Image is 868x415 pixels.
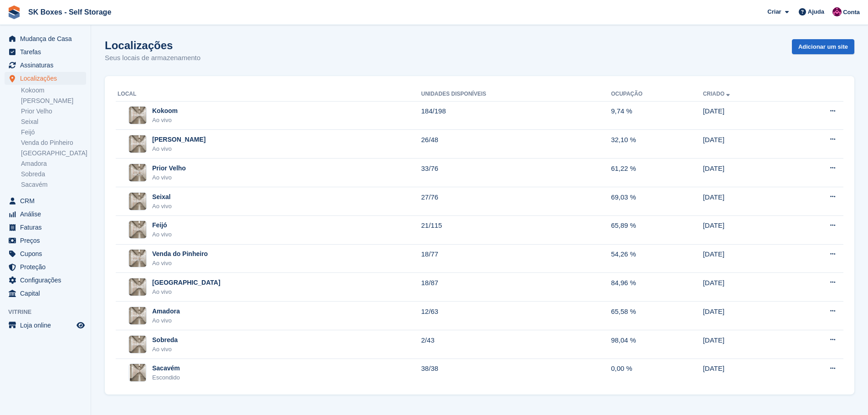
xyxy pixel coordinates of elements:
div: Ao vivo [152,345,178,354]
div: Prior Velho [152,164,186,173]
a: menu [5,221,86,234]
a: Adicionar um site [792,39,854,54]
div: Ao vivo [152,287,221,297]
td: 84,96 % [611,273,703,302]
div: Ao vivo [152,316,180,325]
div: Ao vivo [152,116,178,125]
a: Prior Velho [21,107,86,116]
th: Ocupação [611,87,703,102]
a: menu [5,195,86,207]
h1: Localizações [105,39,200,51]
span: Faturas [20,221,75,234]
td: 98,04 % [611,330,703,359]
td: [DATE] [703,187,787,216]
td: 65,89 % [611,215,703,244]
a: [PERSON_NAME] [21,97,86,105]
span: Loja online [20,319,75,332]
td: 21/115 [421,215,611,244]
td: [DATE] [703,273,787,302]
a: menu [5,274,86,287]
div: Ao vivo [152,173,186,182]
span: CRM [20,195,75,207]
img: Imagem do site Setúbal [129,278,146,296]
a: menu [5,287,86,300]
a: menu [5,261,86,273]
div: Sobreda [152,335,178,345]
td: 27/76 [421,187,611,216]
a: menu [5,72,86,85]
td: 18/87 [421,273,611,302]
a: Kokoom [21,86,86,95]
td: [DATE] [703,244,787,273]
span: Vitrine [8,307,91,317]
img: Joana Alegria [832,7,842,16]
img: Imagem do site Kokoom [129,107,146,124]
span: Mudança de Casa [20,32,75,45]
td: [DATE] [703,159,787,187]
th: Local [116,87,421,102]
div: Sacavém [152,364,180,373]
a: menu [5,208,86,220]
a: [GEOGRAPHIC_DATA] [21,149,86,158]
img: Imagem do site Sacavém [130,364,146,382]
img: Imagem do site Amadora [129,307,146,324]
a: menu [5,247,86,260]
img: Imagem do site Seixal [129,193,146,210]
td: 32,10 % [611,130,703,159]
img: Imagem do site Prior Velho [129,164,146,181]
a: Loja de pré-visualização [75,320,86,331]
a: menu [5,234,86,247]
div: Ao vivo [152,230,172,239]
td: [DATE] [703,359,787,387]
td: 69,03 % [611,187,703,216]
div: Feijó [152,220,172,230]
td: 54,26 % [611,244,703,273]
span: Capital [20,287,75,300]
div: Ao vivo [152,202,172,211]
a: Venda do Pinheiro [21,138,86,147]
a: Sobreda [21,170,86,179]
div: Seixal [152,192,172,202]
div: Ao vivo [152,259,208,268]
img: stora-icon-8386f47178a22dfd0bd8f6a31ec36ba5ce8667c1dd55bd0f319d3a0aa187defe.svg [7,5,21,19]
img: Imagem do site Sobreda [129,336,146,353]
span: Configurações [20,274,75,287]
a: Seixal [21,118,86,126]
a: Criado [703,91,732,97]
td: 0,00 % [611,359,703,387]
td: 33/76 [421,159,611,187]
td: 18/77 [421,244,611,273]
img: Imagem do site Venda do Pinheiro [129,250,146,267]
a: SK Boxes - Self Storage [25,5,115,20]
td: 38/38 [421,359,611,387]
div: [GEOGRAPHIC_DATA] [152,278,221,287]
span: Assinaturas [20,59,75,72]
span: Análise [20,208,75,220]
a: Amadora [21,159,86,168]
td: 2/43 [421,330,611,359]
td: 26/48 [421,130,611,159]
img: Imagem do site Feijó [129,221,146,238]
div: Kokoom [152,106,178,116]
a: menu [5,46,86,58]
img: Imagem do site Amadora II [129,135,146,153]
span: Proteção [20,261,75,273]
span: Conta [843,8,860,17]
td: 9,74 % [611,101,703,130]
div: Venda do Pinheiro [152,249,208,259]
div: Escondido [152,373,180,382]
span: Cupons [20,247,75,260]
th: Unidades disponíveis [421,87,611,102]
td: 12/63 [421,302,611,330]
td: 65,58 % [611,302,703,330]
p: Seus locais de armazenamento [105,53,200,63]
a: menu [5,319,86,332]
div: Amadora [152,307,180,316]
a: menu [5,59,86,72]
td: [DATE] [703,215,787,244]
td: [DATE] [703,330,787,359]
span: Ajuda [808,7,824,16]
a: Feijó [21,128,86,137]
span: Preços [20,234,75,247]
td: [DATE] [703,101,787,130]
